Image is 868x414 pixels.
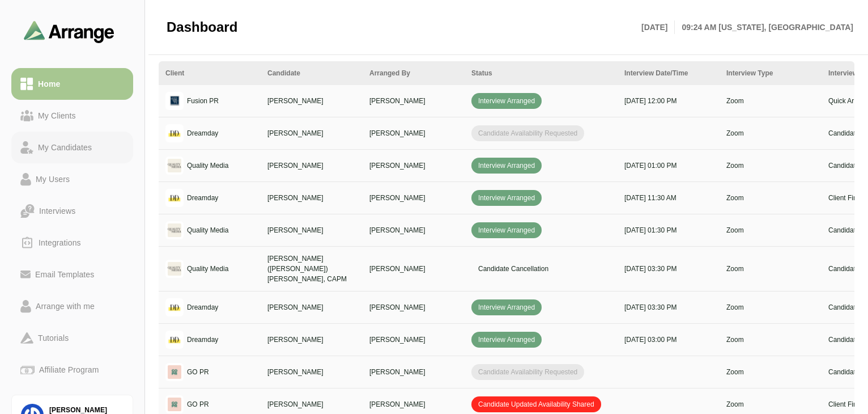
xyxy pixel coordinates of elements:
p: Zoom [726,302,815,312]
p: Zoom [726,193,815,203]
p: [DATE] [641,20,675,34]
p: [DATE] 03:30 PM [624,264,713,274]
p: Zoom [726,264,815,274]
p: [PERSON_NAME] [267,128,356,138]
div: Home [33,77,65,91]
p: [DATE] 11:30 AM [624,193,713,203]
div: Tutorials [33,331,73,345]
p: Zoom [726,160,815,171]
img: logo [165,124,184,142]
span: Dashboard [167,19,237,36]
p: [PERSON_NAME] [267,335,356,345]
div: My Candidates [33,141,96,154]
p: [PERSON_NAME] [267,193,356,203]
div: Candidate [267,68,356,78]
p: [PERSON_NAME] [369,160,458,171]
p: [DATE] 03:00 PM [624,335,713,345]
p: Zoom [726,335,815,345]
img: logo [165,221,184,239]
div: Arrange with me [31,299,99,313]
img: logo [165,92,184,110]
p: [PERSON_NAME] [369,264,458,274]
img: logo [165,189,184,207]
div: Status [471,68,611,78]
p: [PERSON_NAME] [267,302,356,312]
p: [PERSON_NAME] [369,335,458,345]
p: [DATE] 12:00 PM [624,96,713,106]
p: [PERSON_NAME] [267,225,356,235]
a: Tutorials [11,322,133,354]
p: GO PR [187,367,209,377]
a: Arrange with me [11,290,133,322]
div: Interview Type [726,68,815,78]
p: [DATE] 01:30 PM [624,225,713,235]
span: Candidate Cancellation [471,261,555,277]
p: [PERSON_NAME] [369,193,458,203]
span: Candidate Availability Requested [471,125,584,141]
span: Interview Arranged [471,222,542,238]
p: Dreamday [187,335,218,345]
div: My Clients [33,109,80,122]
a: Affiliate Program [11,354,133,386]
p: [PERSON_NAME] [369,367,458,377]
p: Zoom [726,128,815,138]
p: [PERSON_NAME] [267,160,356,171]
img: logo [165,260,184,278]
div: Client [165,68,254,78]
p: [PERSON_NAME] [267,367,356,377]
p: [DATE] 01:00 PM [624,160,713,171]
img: logo [165,363,184,381]
a: Home [11,68,133,100]
img: logo [165,395,184,413]
img: logo [165,157,184,175]
p: Quality Media [187,160,228,171]
a: Email Templates [11,259,133,290]
div: Affiliate Program [35,363,103,377]
p: Zoom [726,367,815,377]
p: Dreamday [187,193,218,203]
p: [PERSON_NAME] [369,225,458,235]
img: arrangeai-name-small-logo.4d2b8aee.svg [24,20,114,43]
a: My Users [11,163,133,195]
a: Integrations [11,227,133,259]
p: Quality Media [187,264,228,274]
img: logo [165,298,184,316]
p: Quality Media [187,225,228,235]
a: My Clients [11,100,133,132]
p: GO PR [187,399,209,409]
span: Interview Arranged [471,93,542,109]
span: Candidate Updated Availability Shared [471,396,601,412]
p: Zoom [726,225,815,235]
p: Zoom [726,399,815,409]
p: [PERSON_NAME] [369,96,458,106]
div: Interviews [35,204,80,218]
span: Candidate Availability Requested [471,364,584,380]
p: [PERSON_NAME] [369,302,458,312]
p: [PERSON_NAME] [267,399,356,409]
p: [PERSON_NAME] [267,96,356,106]
p: [DATE] 03:30 PM [624,302,713,312]
span: Interview Arranged [471,190,542,206]
div: Integrations [34,236,86,250]
p: Zoom [726,96,815,106]
p: Dreamday [187,302,218,312]
p: [PERSON_NAME] [369,128,458,138]
div: My Users [31,172,74,186]
p: Dreamday [187,128,218,138]
p: Fusion PR [187,96,219,106]
span: Interview Arranged [471,158,542,174]
div: Email Templates [31,268,99,281]
a: Interviews [11,195,133,227]
p: 09:24 AM [US_STATE], [GEOGRAPHIC_DATA] [675,20,853,34]
a: My Candidates [11,132,133,163]
span: Interview Arranged [471,299,542,315]
span: Interview Arranged [471,332,542,348]
img: logo [165,331,184,349]
p: [PERSON_NAME] [369,399,458,409]
div: Interview Date/Time [624,68,713,78]
p: [PERSON_NAME] ([PERSON_NAME]) [PERSON_NAME], CAPM [267,254,356,284]
div: Arranged By [369,68,458,78]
